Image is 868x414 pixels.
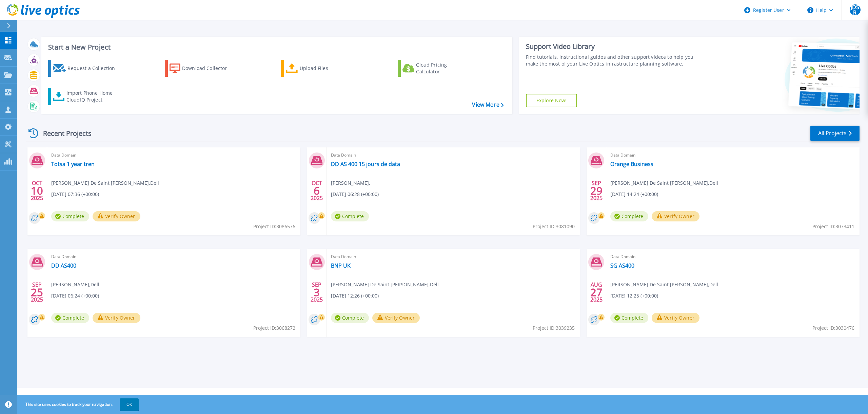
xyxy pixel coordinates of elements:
span: 6 [314,188,320,194]
a: View More [472,102,504,108]
div: SEP 2025 [310,280,323,305]
a: Explore Now! [526,94,577,107]
div: OCT 2025 [310,178,323,203]
span: [PERSON_NAME] , Dell [51,281,99,288]
a: DD AS400 [51,262,76,269]
span: [PERSON_NAME] De Saint [PERSON_NAME] , Dell [610,281,718,288]
span: 27 [590,289,603,295]
span: Data Domain [51,151,296,159]
div: SEP 2025 [31,280,43,305]
div: OCT 2025 [31,178,43,203]
span: Project ID: 3073411 [812,223,854,230]
span: [DATE] 12:26 (+00:00) [331,292,379,300]
a: Download Collector [165,60,240,77]
span: [PERSON_NAME] De Saint [PERSON_NAME] , Dell [331,281,439,288]
span: This site uses cookies to track your navigation. [19,398,139,411]
div: Support Video Library [526,42,702,51]
a: Upload Files [281,60,357,77]
a: Request a Collection [48,60,124,77]
span: Complete [331,313,369,323]
button: OK [120,398,139,411]
span: Data Domain [610,151,855,159]
span: Complete [610,313,648,323]
span: Complete [331,211,369,221]
a: Cloud Pricing Calculator [398,60,473,77]
span: [PERSON_NAME] , [331,179,370,187]
button: Verify Owner [93,313,140,323]
div: Find tutorials, instructional guides and other support videos to help you make the most of your L... [526,54,702,67]
a: DD AS 400 15 jours de data [331,161,400,167]
span: Project ID: 3086576 [253,223,295,230]
div: Download Collector [182,61,236,75]
span: Project ID: 3030476 [812,324,854,332]
span: JDSR [850,4,861,15]
button: Verify Owner [93,211,140,221]
span: [PERSON_NAME] De Saint [PERSON_NAME] , Dell [51,179,159,187]
span: 3 [314,289,320,295]
a: SG AS400 [610,262,634,269]
button: Verify Owner [652,211,699,221]
div: AUG 2025 [590,280,603,305]
span: Data Domain [331,253,576,260]
button: Verify Owner [372,313,420,323]
div: Recent Projects [26,125,101,142]
span: Complete [51,313,89,323]
div: Request a Collection [67,61,122,75]
a: BNP UK [331,262,351,269]
span: Data Domain [610,253,855,260]
button: Verify Owner [652,313,699,323]
span: [DATE] 06:28 (+00:00) [331,191,379,198]
span: 10 [31,188,43,194]
span: [PERSON_NAME] De Saint [PERSON_NAME] , Dell [610,179,718,187]
span: Complete [610,211,648,221]
span: [DATE] 12:25 (+00:00) [610,292,658,300]
a: Orange Business [610,161,653,167]
h3: Start a New Project [48,43,504,51]
span: Project ID: 3068272 [253,324,295,332]
a: Totsa 1 year tren [51,161,95,167]
span: [DATE] 07:36 (+00:00) [51,191,99,198]
div: Import Phone Home CloudIQ Project [66,90,119,103]
span: Data Domain [51,253,296,260]
span: 29 [590,188,603,194]
span: [DATE] 06:24 (+00:00) [51,292,99,300]
div: SEP 2025 [590,178,603,203]
span: Complete [51,211,89,221]
span: [DATE] 14:24 (+00:00) [610,191,658,198]
span: Data Domain [331,151,576,159]
div: Cloud Pricing Calculator [416,61,470,75]
div: Upload Files [300,61,354,75]
span: Project ID: 3039235 [533,324,575,332]
a: All Projects [810,126,860,141]
span: Project ID: 3081090 [533,223,575,230]
span: 25 [31,289,43,295]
